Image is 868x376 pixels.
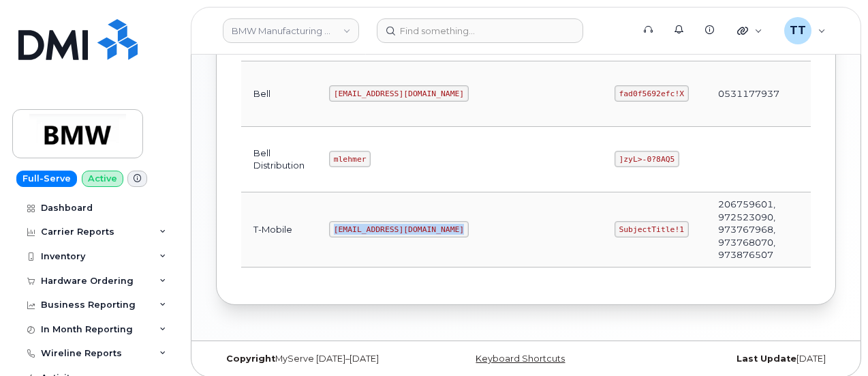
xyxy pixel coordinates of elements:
input: Find something... [377,18,583,43]
td: 0531177937 [706,61,806,127]
td: 206759601, 972523090, 973767968, 973768070, 973876507 [706,192,806,267]
td: T-Mobile [241,192,317,267]
strong: Last Update [737,353,796,364]
div: [DATE] [630,353,836,364]
strong: Copyright [226,353,275,364]
code: mlehmer [329,151,371,167]
a: Keyboard Shortcuts [476,353,565,364]
span: TT [790,23,806,39]
div: MyServe [DATE]–[DATE] [216,353,422,364]
div: Quicklinks [728,17,772,44]
code: ]zyL>-0?8AQ5 [615,151,679,167]
code: [EMAIL_ADDRESS][DOMAIN_NAME] [329,85,469,102]
code: SubjectTitle!1 [615,221,689,237]
div: Travis Tedesco [775,17,835,44]
td: Bell [241,61,317,127]
a: BMW Manufacturing Co LLC [223,18,359,43]
code: [EMAIL_ADDRESS][DOMAIN_NAME] [329,221,469,237]
td: Bell Distribution [241,127,317,192]
code: fad0f5692efc!X [615,85,689,102]
iframe: Messenger Launcher [809,317,858,366]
